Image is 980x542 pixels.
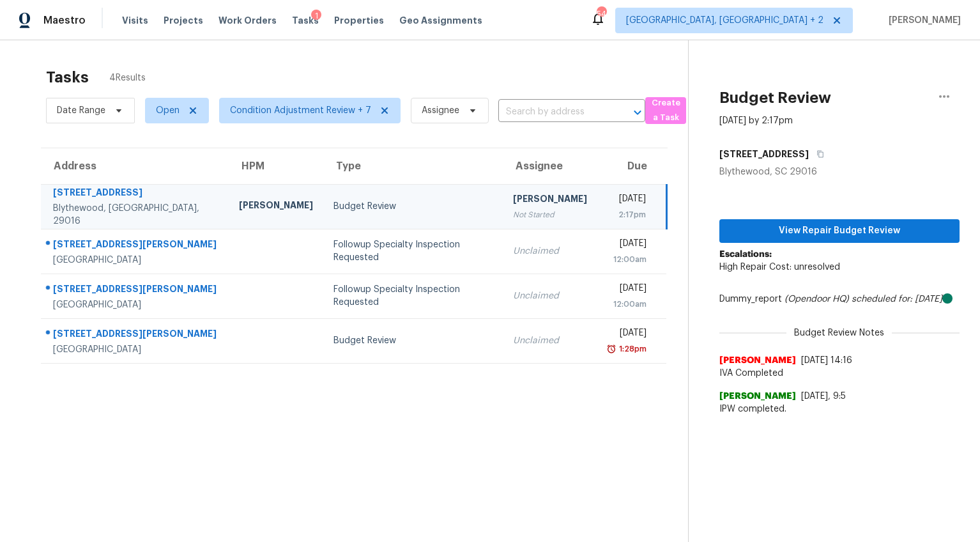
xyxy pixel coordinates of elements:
span: View Repair Budget Review [730,223,949,239]
div: [DATE] [608,237,647,253]
div: Followup Specialty Inspection Requested [333,283,492,309]
span: [PERSON_NAME] [719,390,796,403]
div: 12:00am [608,253,647,266]
span: [PERSON_NAME] [719,354,796,367]
span: IPW completed. [719,403,960,415]
div: [STREET_ADDRESS] [53,186,218,202]
span: Work Orders [218,14,277,27]
span: Condition Adjustment Review + 7 [230,104,371,117]
th: Address [41,148,229,184]
span: [DATE] 14:16 [801,356,852,365]
div: Dummy_report [719,293,960,306]
div: 1 [311,10,321,22]
span: Assignee [422,104,459,117]
div: [PERSON_NAME] [513,192,587,208]
div: Blythewood, [GEOGRAPHIC_DATA], 29016 [53,202,218,228]
span: Visits [122,14,148,27]
div: Unclaimed [513,290,587,302]
th: Assignee [503,148,597,184]
div: [STREET_ADDRESS][PERSON_NAME] [53,283,218,298]
div: [GEOGRAPHIC_DATA] [53,298,218,311]
h2: Budget Review [719,91,831,104]
div: [STREET_ADDRESS][PERSON_NAME] [53,238,218,254]
div: Budget Review [333,334,492,347]
b: Escalations: [719,250,772,259]
div: 12:00am [608,298,647,311]
span: Open [156,104,180,117]
span: High Repair Cost: unresolved [719,263,840,272]
button: Open [629,104,647,121]
span: Budget Review Notes [786,327,892,339]
div: Unclaimed [513,245,587,258]
div: [GEOGRAPHIC_DATA] [53,254,218,267]
div: [DATE] by 2:17pm [719,114,793,127]
div: Blythewood, SC 29016 [719,166,960,178]
img: Overdue Alarm Icon [606,343,616,355]
div: Budget Review [333,200,492,213]
span: [DATE], 9:5 [801,392,846,401]
button: View Repair Budget Review [719,219,960,243]
span: Tasks [292,16,319,25]
div: [DATE] [608,282,647,298]
span: 4 Results [109,72,146,84]
th: HPM [229,148,323,184]
h5: [STREET_ADDRESS] [719,148,809,160]
div: [PERSON_NAME] [239,199,313,215]
div: 1:28pm [616,343,647,355]
div: [GEOGRAPHIC_DATA] [53,343,218,356]
div: Unclaimed [513,334,587,347]
span: [GEOGRAPHIC_DATA], [GEOGRAPHIC_DATA] + 2 [626,14,823,27]
button: Copy Address [809,143,826,166]
th: Due [597,148,667,184]
span: [PERSON_NAME] [884,14,961,27]
span: Geo Assignments [399,14,482,27]
span: Maestro [43,14,86,27]
span: Date Range [57,104,105,117]
div: Not Started [513,208,587,221]
i: scheduled for: [DATE] [852,295,942,304]
span: Properties [334,14,384,27]
input: Search by address [498,102,609,122]
div: Followup Specialty Inspection Requested [333,238,492,264]
div: [DATE] [608,192,646,208]
div: [STREET_ADDRESS][PERSON_NAME] [53,327,218,343]
div: 2:17pm [608,208,646,221]
div: 54 [597,8,606,20]
span: Create a Task [652,96,680,125]
button: Create a Task [645,97,686,124]
i: (Opendoor HQ) [785,295,849,304]
div: [DATE] [608,327,647,343]
span: Projects [164,14,203,27]
span: IVA Completed [719,367,960,380]
th: Type [323,148,502,184]
h2: Tasks [46,71,89,84]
